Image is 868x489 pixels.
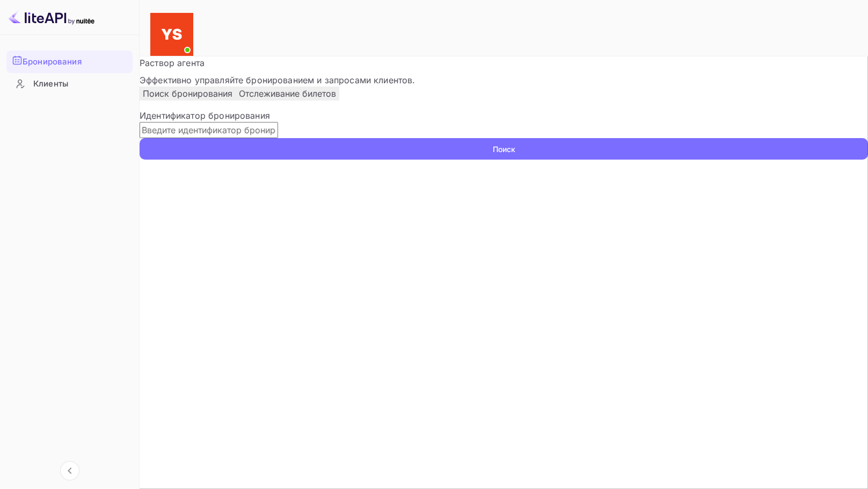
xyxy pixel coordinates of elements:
a: Клиенты [6,74,133,94]
ya-tr-span: Эффективно управляйте бронированием и запросами клиентов. [140,75,415,85]
img: Служба Поддержки Яндекса [150,13,193,56]
ya-tr-span: Клиенты [33,78,68,90]
ya-tr-span: Раствор агента [140,57,205,68]
div: Бронирования [6,51,133,73]
ya-tr-span: Поиск [493,143,515,155]
ya-tr-span: Поиск бронирования [143,88,232,99]
button: Свернуть навигацию [60,461,79,480]
img: Логотип LiteAPI [9,9,94,26]
ya-tr-span: Идентификатор бронирования [140,110,270,121]
input: Введите идентификатор бронирования (например, 63782194) [140,122,278,138]
ya-tr-span: Отслеживание билетов [239,88,336,99]
div: Клиенты [6,74,133,95]
ya-tr-span: Бронирования [23,56,82,68]
a: Бронирования [6,51,133,72]
button: Поиск [140,138,868,160]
